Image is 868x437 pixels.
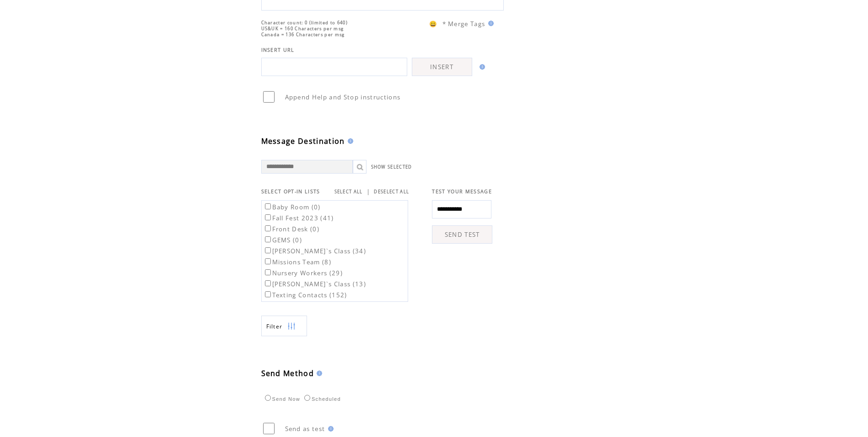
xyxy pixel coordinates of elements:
[263,269,343,277] label: Nursery Workers (29)
[265,214,271,220] input: Fall Fest 2023 (41)
[477,64,485,70] img: help.gif
[263,214,334,222] label: Fall Fest 2023 (41)
[374,189,409,195] a: DESELECT ALL
[263,280,367,288] label: [PERSON_NAME]`s Class (13)
[263,291,347,299] label: Texting Contacts (152)
[261,20,348,26] span: Character count: 0 (limited to 640)
[261,26,344,32] span: US&UK = 160 Characters per msg
[412,58,472,76] a: INSERT
[371,164,412,170] a: SHOW SELECTED
[263,258,332,266] label: Missions Team (8)
[287,316,296,337] img: filters.png
[261,47,295,53] span: INSERT URL
[285,93,401,101] span: Append Help and Stop instructions
[314,371,322,376] img: help.gif
[429,20,437,28] span: 😀
[265,203,271,209] input: Baby Room (0)
[263,203,321,211] label: Baby Room (0)
[265,269,271,275] input: Nursery Workers (29)
[261,188,320,195] span: SELECT OPT-IN LISTS
[265,236,271,242] input: GEMS (0)
[261,368,314,378] span: Send Method
[261,136,345,146] span: Message Destination
[442,20,485,28] span: * Merge Tags
[263,396,300,402] label: Send Now
[367,187,370,196] span: |
[266,322,283,330] span: Show filters
[432,188,492,195] span: TEST YOUR MESSAGE
[345,138,353,144] img: help.gif
[263,236,302,244] label: GEMS (0)
[265,258,271,264] input: Missions Team (8)
[263,225,320,233] label: Front Desk (0)
[263,247,367,255] label: [PERSON_NAME]`s Class (34)
[325,426,334,432] img: help.gif
[261,32,345,38] span: Canada = 136 Characters per msg
[432,225,492,244] a: SEND TEST
[265,395,271,401] input: Send Now
[285,425,325,433] span: Send as test
[261,316,307,336] a: Filter
[265,280,271,286] input: [PERSON_NAME]`s Class (13)
[485,21,494,26] img: help.gif
[265,291,271,297] input: Texting Contacts (152)
[334,189,363,195] a: SELECT ALL
[304,395,310,401] input: Scheduled
[265,247,271,253] input: [PERSON_NAME]`s Class (34)
[302,396,341,402] label: Scheduled
[265,225,271,231] input: Front Desk (0)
